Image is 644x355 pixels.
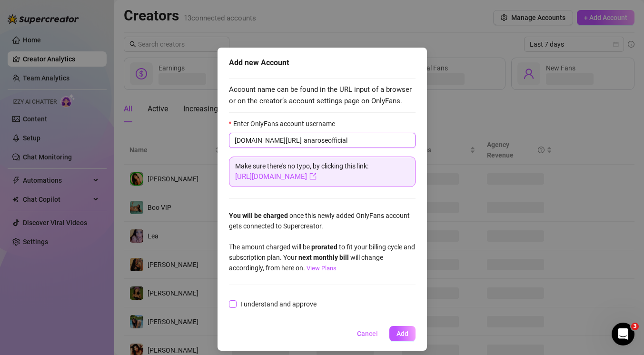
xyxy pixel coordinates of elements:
div: Add new Account [229,57,416,69]
span: [DOMAIN_NAME][URL] [235,135,302,146]
span: I understand and approve [237,299,320,309]
iframe: Intercom live chat [612,323,634,345]
button: Add [389,326,416,341]
strong: next monthly bill [298,254,349,261]
label: Enter OnlyFans account username [229,118,341,129]
a: [URL][DOMAIN_NAME]export [235,172,317,181]
span: Make sure there's no typo, by clicking this link: [235,162,368,180]
span: Cancel [357,330,378,337]
span: Account name can be found in the URL input of a browser or on the creator’s account settings page... [229,84,416,107]
span: Add [396,330,408,337]
span: 3 [631,323,639,330]
input: Enter OnlyFans account username [304,135,410,146]
a: View Plans [305,265,337,272]
button: Cancel [349,326,386,341]
strong: prorated [311,243,337,251]
strong: You will be charged [229,212,289,219]
span: export [309,173,317,180]
span: once this newly added OnlyFans account gets connected to Supercreator. The amount charged will be... [229,212,415,272]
